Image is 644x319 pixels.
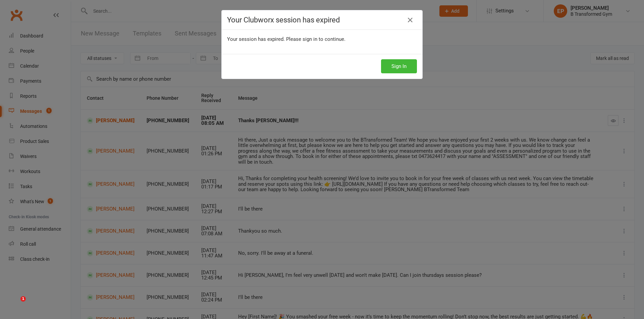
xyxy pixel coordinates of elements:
button: Sign In [381,59,417,73]
iframe: Intercom live chat [7,296,23,312]
span: 1 [20,296,26,302]
h4: Your Clubworx session has expired [227,16,417,24]
a: Close [405,15,416,25]
span: Your session has expired. Please sign in to continue. [227,36,345,42]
